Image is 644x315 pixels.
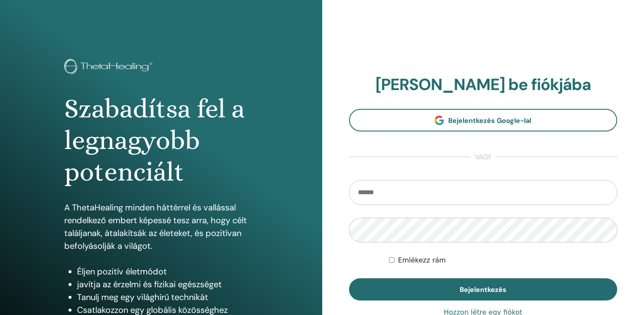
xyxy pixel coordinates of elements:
[64,201,258,252] p: A ThetaHealing minden háttérrel és vallással rendelkező embert képessé tesz arra, hogy célt talál...
[77,265,258,278] li: Éljen pozitív életmódot
[77,278,258,291] li: javítja az érzelmi és fizikai egészséget
[398,255,446,265] label: Emlékezz rám
[349,278,618,300] button: Bejelentkezés
[77,291,258,303] li: Tanulj meg egy világhírű technikát
[349,75,618,95] h2: [PERSON_NAME] be fiókjába
[470,152,495,162] span: vagy
[448,116,531,125] span: Bejelentkezés Google-lal
[349,109,618,131] a: Bejelentkezés Google-lal
[389,255,617,265] div: Keep me authenticated indefinitely or until I manually logout
[64,93,258,188] h1: Szabadítsa fel a legnagyobb potenciált
[460,285,507,294] span: Bejelentkezés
